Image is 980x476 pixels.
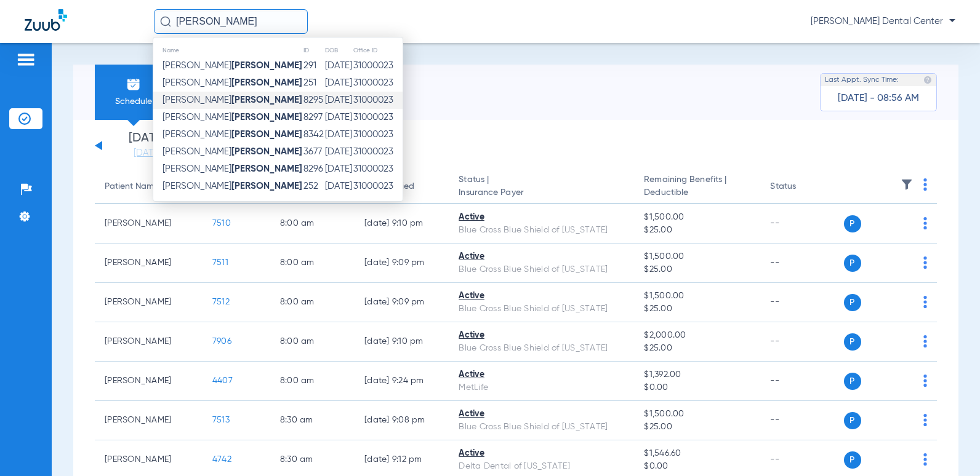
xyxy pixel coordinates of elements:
span: 4742 [212,455,231,464]
span: Deductible [644,186,750,199]
td: [DATE] 9:08 PM [355,401,449,440]
th: Office ID [353,44,403,57]
img: group-dot-blue.svg [923,178,927,191]
span: 7510 [212,219,231,228]
strong: [PERSON_NAME] [231,95,302,105]
img: group-dot-blue.svg [923,414,927,426]
span: 7511 [212,258,228,267]
span: $2,000.00 [644,329,750,342]
td: 8297 [303,109,324,126]
strong: [PERSON_NAME] [231,130,302,139]
div: Blue Cross Blue Shield of [US_STATE] [459,342,624,355]
td: -- [760,283,843,322]
td: [PERSON_NAME] [95,204,203,244]
span: [PERSON_NAME] [163,164,302,173]
div: Blue Cross Blue Shield of [US_STATE] [459,263,624,276]
span: [PERSON_NAME] [163,181,302,191]
span: $25.00 [644,421,750,434]
td: -- [760,362,843,401]
td: 8:30 AM [270,401,355,440]
div: Active [459,211,624,224]
span: P [844,255,861,272]
div: Delta Dental of [US_STATE] [459,460,624,473]
td: 31000023 [353,126,403,143]
strong: [PERSON_NAME] [231,61,302,70]
span: 7906 [212,337,231,346]
span: $0.00 [644,381,750,394]
span: [PERSON_NAME] [163,113,302,122]
td: 291 [303,57,324,74]
span: $25.00 [644,342,750,355]
span: Last Appt. Sync Time: [825,74,899,86]
td: -- [760,204,843,244]
td: 31000023 [353,92,403,109]
span: [PERSON_NAME] [163,78,302,87]
img: Search Icon [160,16,171,27]
strong: [PERSON_NAME] [231,113,302,122]
a: [DATE] [110,147,184,159]
td: 8:00 AM [270,244,355,283]
th: Status | [449,170,634,204]
td: [DATE] [324,109,353,126]
span: $25.00 [644,303,750,315]
td: [DATE] 9:09 PM [355,283,449,322]
span: [PERSON_NAME] Dental Center [811,15,955,28]
span: P [844,333,861,351]
img: Zuub Logo [25,9,67,31]
strong: [PERSON_NAME] [231,164,302,173]
span: [DATE] - 08:56 AM [838,92,919,105]
td: -- [760,244,843,283]
span: $0.00 [644,460,750,473]
span: P [844,294,861,311]
td: 31000023 [353,143,403,161]
img: group-dot-blue.svg [923,375,927,387]
td: [PERSON_NAME] [95,401,203,440]
img: group-dot-blue.svg [923,217,927,229]
td: 8:00 AM [270,204,355,244]
span: [PERSON_NAME] [163,95,302,105]
div: Active [459,368,624,381]
td: 3677 [303,143,324,161]
div: Patient Name [105,180,159,193]
li: [DATE] [110,132,184,159]
div: Patient Name [105,180,193,193]
td: [DATE] 9:10 PM [355,204,449,244]
div: Active [459,408,624,421]
span: [PERSON_NAME] [163,61,302,70]
strong: [PERSON_NAME] [231,78,302,87]
div: Active [459,329,624,342]
img: hamburger-icon [16,52,36,67]
span: $25.00 [644,263,750,276]
span: [PERSON_NAME] [163,147,302,156]
td: [DATE] [324,143,353,161]
span: 4407 [212,376,233,385]
td: 8296 [303,161,324,178]
td: 252 [303,178,324,195]
td: [DATE] [324,74,353,92]
td: 8295 [303,92,324,109]
span: $25.00 [644,224,750,237]
th: Status [760,170,843,204]
img: Schedule [126,77,141,92]
div: Active [459,290,624,303]
th: Remaining Benefits | [634,170,760,204]
span: 7512 [212,298,230,306]
span: P [844,215,861,232]
span: [PERSON_NAME] [163,130,302,139]
td: 31000023 [353,178,403,195]
div: Active [459,250,624,263]
td: [DATE] [324,178,353,195]
td: [DATE] [324,92,353,109]
img: group-dot-blue.svg [923,453,927,466]
strong: [PERSON_NAME] [231,147,302,156]
td: 8:00 AM [270,322,355,362]
td: [DATE] 9:10 PM [355,322,449,362]
td: 251 [303,74,324,92]
img: group-dot-blue.svg [923,296,927,308]
span: $1,546.60 [644,447,750,460]
td: 8:00 AM [270,362,355,401]
td: [DATE] [324,57,353,74]
span: $1,500.00 [644,211,750,224]
th: Name [153,44,303,57]
span: Schedule [104,95,163,108]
